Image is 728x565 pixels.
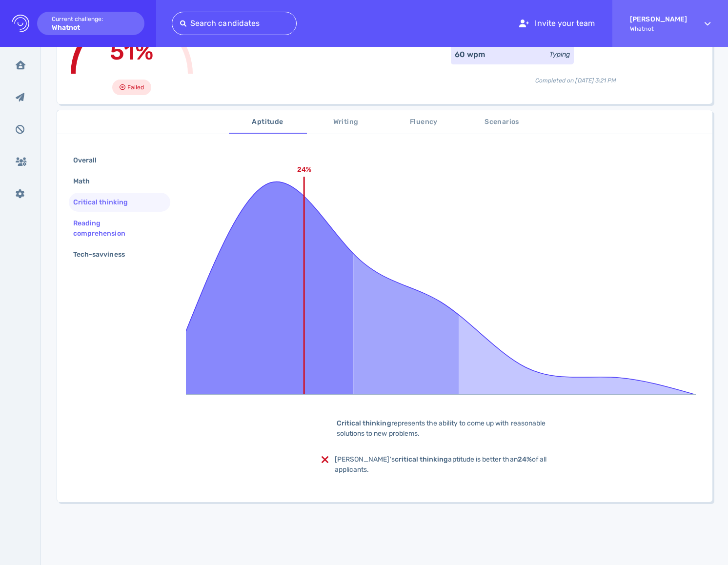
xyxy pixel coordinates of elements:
div: Tech-savviness [71,247,137,262]
b: critical thinking [395,455,448,464]
span: Whatnot [630,25,687,32]
div: Critical thinking [71,195,140,209]
span: Failed [127,81,144,93]
span: Writing [313,116,379,128]
b: Critical thinking [337,419,391,427]
span: 51% [110,38,153,65]
div: 60 wpm [455,49,485,61]
div: Typing [549,49,570,60]
div: Reading comprehension [71,216,160,241]
div: Math [71,174,101,188]
div: represents the ability to come up with reasonable solutions to new problems. [322,418,566,439]
b: 24% [518,455,532,464]
strong: [PERSON_NAME] [630,15,687,23]
span: Aptitude [235,116,301,128]
div: Completed on [DATE] 3:21 PM [451,68,701,85]
div: Overall [71,153,108,167]
span: Fluency [391,116,457,128]
span: Scenarios [469,116,535,128]
text: 24% [297,165,311,174]
span: [PERSON_NAME]'s aptitude is better than of all applicants. [335,455,546,474]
